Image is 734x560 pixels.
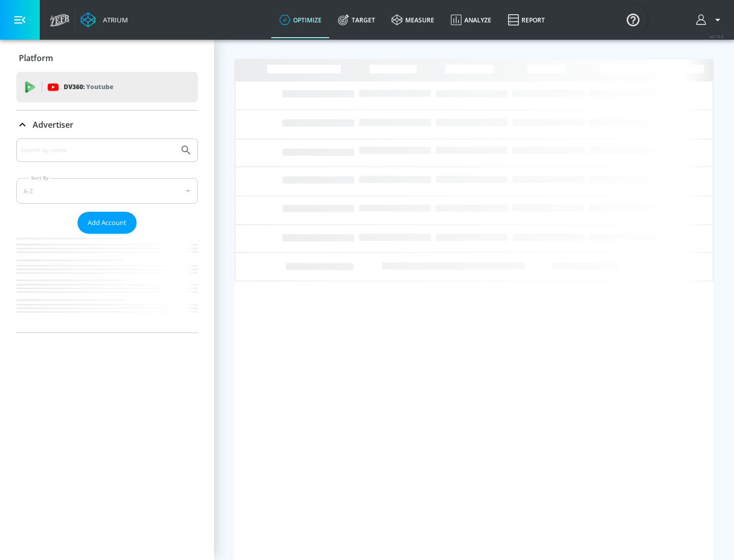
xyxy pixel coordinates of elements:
input: Search by name [20,144,175,157]
a: optimize [271,2,330,38]
a: measure [383,2,442,38]
p: DV360: [64,81,113,93]
p: Platform [19,52,53,64]
div: Advertiser [16,110,198,139]
button: Open Resource Center [619,5,647,34]
label: Sort By [29,175,51,181]
span: v 4.19.0 [710,34,724,39]
nav: list of Advertiser [16,234,198,332]
a: Atrium [81,12,128,27]
a: Target [330,2,383,38]
p: Youtube [86,81,113,92]
div: A-Z [16,178,198,204]
a: Report [500,2,553,38]
p: Advertiser [33,119,73,130]
div: Platform [16,44,198,72]
a: Analyze [442,2,500,38]
div: Atrium [99,15,128,24]
div: Advertiser [16,138,198,332]
div: DV360: Youtube [16,72,198,102]
span: Add Account [88,217,126,229]
button: Add Account [77,212,137,234]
